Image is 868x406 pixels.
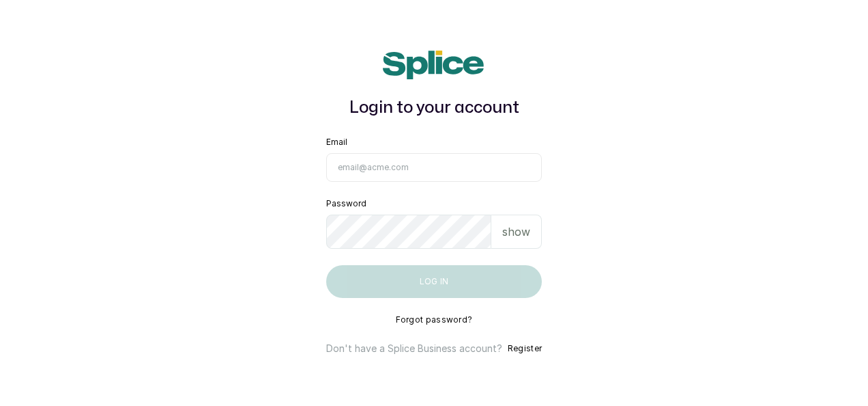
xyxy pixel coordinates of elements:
[326,265,542,298] button: Log in
[326,198,366,209] label: Password
[326,153,542,182] input: email@acme.com
[396,314,473,325] button: Forgot password?
[508,342,542,355] button: Register
[326,137,347,148] label: Email
[326,342,502,355] p: Don't have a Splice Business account?
[326,96,542,120] h1: Login to your account
[502,224,530,240] p: show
